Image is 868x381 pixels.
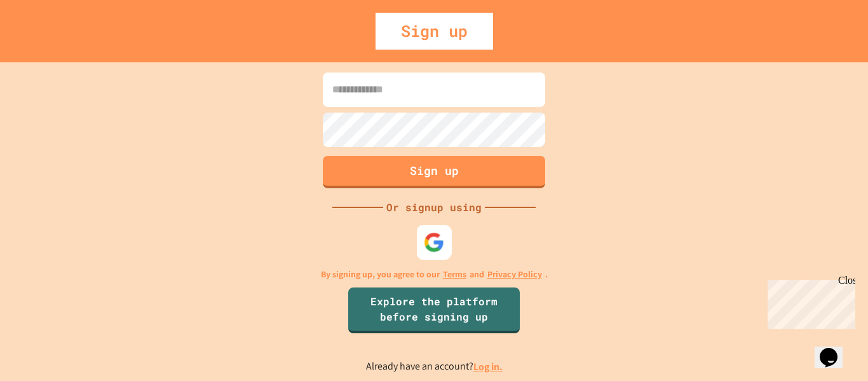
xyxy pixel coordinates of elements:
p: By signing up, you agree to our and . [321,268,548,281]
button: Sign up [323,156,545,188]
p: Already have an account? [366,359,503,375]
div: Sign up [376,13,493,50]
iframe: chat widget [815,330,855,368]
a: Log in. [473,360,503,373]
div: Chat with us now!Close [5,5,88,81]
iframe: chat widget [763,275,855,329]
a: Privacy Policy [487,268,542,281]
a: Terms [443,268,466,281]
a: Explore the platform before signing up [348,287,520,333]
img: google-icon.svg [424,232,445,253]
div: Or signup using [383,200,485,215]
